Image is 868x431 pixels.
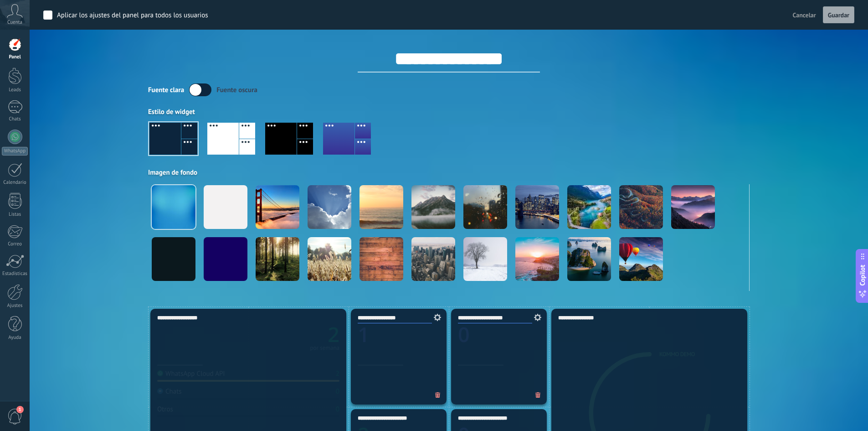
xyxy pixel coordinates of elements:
div: Ayuda [2,335,28,341]
button: Guardar [823,6,854,24]
span: Cancelar [793,11,816,19]
div: Aplicar los ajustes del panel para todos los usuarios [57,11,208,20]
div: Calendario [2,180,28,186]
div: Fuente oscura [216,86,257,94]
div: WhatsApp [2,147,28,156]
span: Cuenta [7,20,22,26]
div: Chats [2,116,28,122]
div: Panel [2,54,28,60]
div: Imagen de fondo [148,168,750,177]
div: Fuente clara [148,86,184,94]
div: Correo [2,241,28,247]
div: Estilo de widget [148,108,750,116]
div: Ajustes [2,303,28,309]
span: Guardar [828,12,849,18]
button: Cancelar [789,8,820,22]
span: 1 [16,406,24,413]
div: Estadísticas [2,271,28,277]
span: Copilot [858,265,867,286]
div: Leads [2,87,28,93]
div: Listas [2,212,28,218]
